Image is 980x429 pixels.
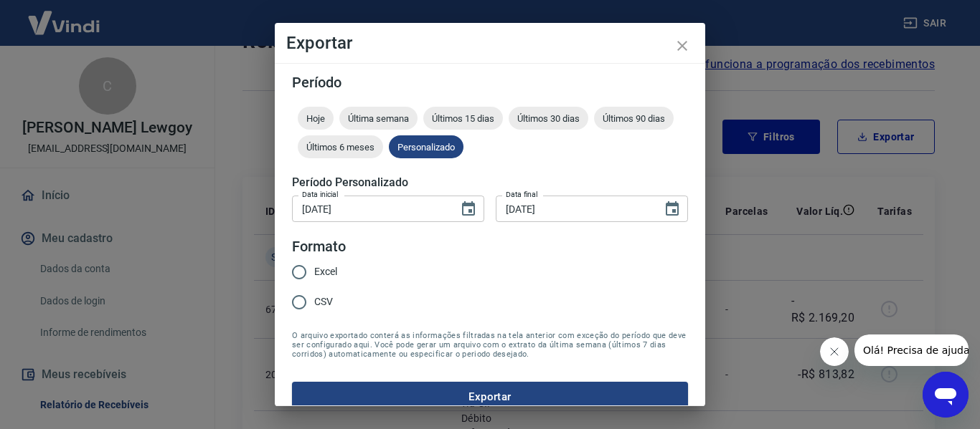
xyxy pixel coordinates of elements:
[820,337,849,366] iframe: Fechar mensagem
[9,10,121,21] span: Olá! Precisa de ajuda?
[923,372,969,418] iframe: Botão para abrir a janela de mensagens
[594,107,674,130] div: Últimos 90 dias
[423,107,503,130] div: Últimos 15 dias
[292,75,688,90] h5: Período
[298,113,334,124] span: Hoje
[298,135,383,158] div: Últimos 6 meses
[292,196,448,222] input: DD/MM/YYYY
[298,107,334,130] div: Hoje
[314,264,337,279] span: Excel
[594,113,674,124] span: Últimos 90 dias
[292,382,688,412] button: Exportar
[302,189,339,200] label: Data inicial
[292,175,688,190] h5: Período Personalizado
[286,34,694,52] h4: Exportar
[509,113,588,124] span: Últimos 30 dias
[314,294,333,309] span: CSV
[423,113,503,124] span: Últimos 15 dias
[298,142,383,153] span: Últimos 6 meses
[509,107,588,130] div: Últimos 30 dias
[339,107,418,130] div: Última semana
[665,29,699,63] button: close
[854,334,969,366] iframe: Mensagem da empresa
[389,142,463,153] span: Personalizado
[389,135,463,158] div: Personalizado
[292,331,688,359] span: O arquivo exportado conterá as informações filtradas na tela anterior com exceção do período que ...
[339,113,418,124] span: Última semana
[454,195,483,223] button: Choose date, selected date is 21 de ago de 2025
[496,196,652,222] input: DD/MM/YYYY
[292,236,346,257] legend: Formato
[658,195,687,223] button: Choose date, selected date is 22 de ago de 2025
[506,189,538,200] label: Data final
